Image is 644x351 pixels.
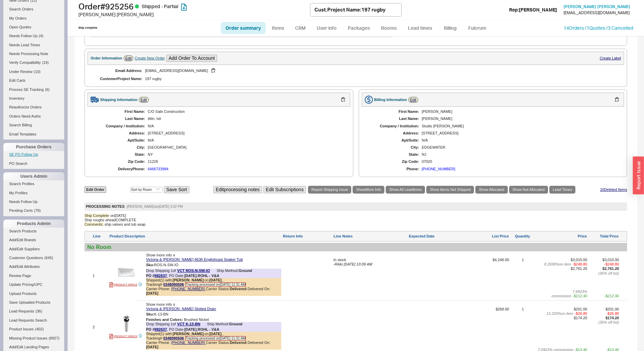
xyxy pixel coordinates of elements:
a: Show Not Allocated [509,186,548,194]
span: Tracking processed on [DATE] 11:31 AM [185,282,246,287]
b: ROHL - V&A [198,327,219,331]
a: Show Items Not Shipped [426,186,474,194]
span: 13.333 % on item [546,311,573,316]
div: N/A [148,138,343,143]
a: User info [312,22,342,34]
span: Tracking processed on [DATE] 11:31 AM [185,336,246,341]
a: 0348090506 [163,336,184,340]
a: Report Shipping Issue [308,186,351,194]
a: Open Quotes [3,24,64,31]
a: Show All Leadtimes [386,186,425,194]
div: City: [94,145,145,150]
a: My Profiles [3,190,64,197]
span: Lead Requests [9,309,34,313]
a: Items [267,22,289,34]
span: Comments: [85,222,103,226]
a: Pending Certs(78) [3,207,64,214]
span: - Rikki [DATE] 10:09 AM [333,262,372,266]
a: Edit [124,55,134,61]
span: 8.2658 % on item [544,262,571,267]
div: , PO Date: , [146,274,219,278]
div: N/A [422,138,618,143]
a: Customer Questions(645) [3,254,64,261]
div: EDGEWATER [422,145,618,150]
div: Line Notes [334,234,408,239]
a: [PHONE_NUMBER] [171,341,206,345]
div: City: [368,145,419,150]
span: Under Review [9,70,32,74]
div: Address: [94,131,145,135]
div: NY [148,152,343,157]
a: VCT K-13-BN [177,322,200,327]
div: 1 [93,274,108,278]
a: PRODUCT SPECS [109,282,137,287]
div: Rep: [PERSON_NAME] [509,6,557,13]
a: Needs Follow Up(4) [3,32,64,40]
div: C/O Sabi Construction [148,109,343,114]
div: Line [93,234,108,239]
span: ( 6 ) [45,87,49,92]
b: Ground [229,322,242,326]
a: Needs Processing Note [3,50,64,57]
button: ShowMore Info [353,186,384,194]
img: Rossendale_dropin_top_EMAIL_totzi1 [118,264,135,280]
span: 7.6923 % commission [551,290,587,298]
a: Create Label [600,56,621,60]
b: ROHL - V&A [198,274,219,278]
div: [EMAIL_ADDRESS][DOMAIN_NAME] [564,10,630,15]
div: Price [536,234,587,239]
span: Customer Questions [9,256,43,260]
span: $4,248.00 [472,258,509,299]
div: Shipped ( 1 ) with on , [146,332,281,336]
span: Delivered On: [146,287,270,295]
a: Packages [343,22,375,34]
span: Tracking# [146,336,184,340]
span: ( 19 ) [42,60,49,65]
a: Inventory [3,95,64,102]
button: Save Sort [164,186,189,193]
span: Product Issues [9,327,34,331]
b: [DATE] [184,327,196,331]
a: 14Orders /1Quotes /3 Cancelled [564,25,633,31]
span: Show more info ∨ [146,302,175,306]
div: [PERSON_NAME] [PERSON_NAME] [78,11,310,18]
a: Save Uploaded Products [3,299,64,306]
h1: Order # 925256 [78,2,310,11]
a: Lead Requests(36) [3,308,64,315]
a: Order summary [221,22,266,34]
span: ( 645 ) [44,256,53,260]
div: Company / Institution: [94,124,145,128]
b: [DATE] [146,345,158,349]
a: 0348090506 [163,282,184,286]
span: ( 4 ) [39,34,43,38]
a: Verify Compatibility(19) [3,59,64,66]
div: Products Admin [3,220,64,228]
div: In stock [333,258,407,262]
span: ROS-N-SW-IO [154,263,178,267]
div: Billing Information [374,98,407,102]
b: [PERSON_NAME] [172,278,204,282]
b: Delivered [230,341,247,345]
div: Cust. Project Name : 197 rugby [314,6,386,13]
span: $2,761.20 [571,267,587,271]
span: $201.00 [605,307,619,311]
a: VCT ROS-N-SW-IO [177,269,210,274]
div: Email Address: [98,69,142,73]
a: PRODUCT SPECS [109,334,137,339]
a: Under Review(10) [3,68,64,75]
span: - $26.80 [575,311,587,316]
b: Delivered [230,287,247,291]
a: Edit Carts [3,77,64,84]
div: State: [94,152,145,157]
div: ( 35 % off list) [589,320,619,325]
div: Quantity [515,234,530,239]
span: [PERSON_NAME] [PERSON_NAME] [564,4,630,9]
b: [DATE] [146,291,158,295]
div: [STREET_ADDRESS] [422,131,618,135]
span: Delivered On: [146,341,270,349]
div: - [PERSON_NAME] on [DATE] 3:02 PM [126,205,183,209]
div: [STREET_ADDRESS] [148,131,343,135]
div: [PERSON_NAME] [422,117,618,121]
a: 10Deleted Items [600,187,627,192]
div: ( 35 % off list) [589,271,619,276]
